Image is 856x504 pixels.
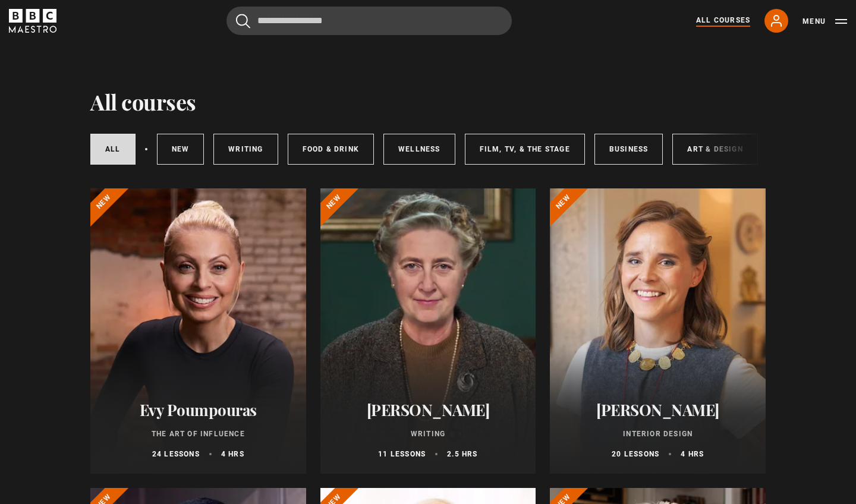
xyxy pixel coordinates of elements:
[564,401,751,419] h2: [PERSON_NAME]
[90,134,136,165] a: All
[236,14,250,29] button: Submit the search query
[612,449,659,459] p: 20 lessons
[383,134,455,165] a: Wellness
[221,449,244,459] p: 4 hrs
[550,188,766,474] a: [PERSON_NAME] Interior Design 20 lessons 4 hrs New
[320,188,536,474] a: [PERSON_NAME] Writing 11 lessons 2.5 hrs New
[152,449,200,459] p: 24 lessons
[226,7,512,35] input: Search
[105,401,292,419] h2: Evy Poumpouras
[378,449,426,459] p: 11 lessons
[696,15,750,27] a: All Courses
[594,134,663,165] a: Business
[335,401,522,419] h2: [PERSON_NAME]
[802,15,847,27] button: Toggle navigation
[564,429,751,439] p: Interior Design
[90,89,196,114] h1: All courses
[213,134,278,165] a: Writing
[447,449,477,459] p: 2.5 hrs
[672,134,757,165] a: Art & Design
[157,134,204,165] a: New
[9,9,56,33] svg: BBC Maestro
[105,429,292,439] p: The Art of Influence
[288,134,374,165] a: Food & Drink
[681,449,704,459] p: 4 hrs
[90,188,306,474] a: Evy Poumpouras The Art of Influence 24 lessons 4 hrs New
[335,429,522,439] p: Writing
[465,134,585,165] a: Film, TV, & The Stage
